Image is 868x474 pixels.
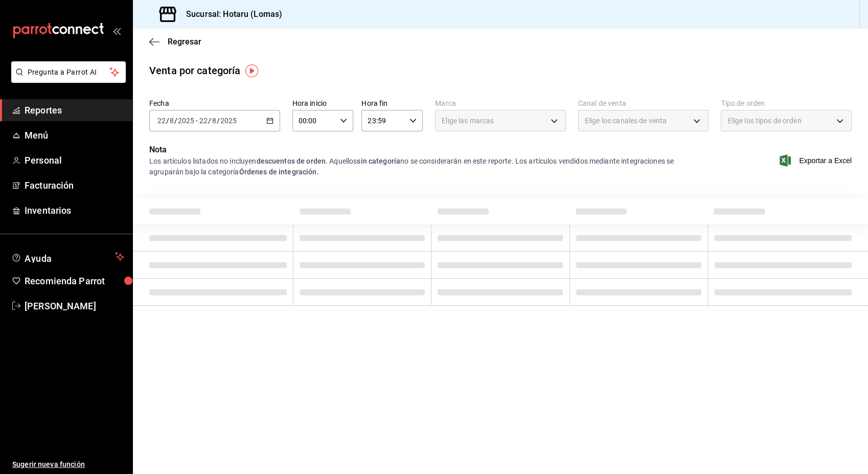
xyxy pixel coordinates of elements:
span: / [208,117,211,125]
span: / [174,117,177,125]
label: Canal de venta [578,100,709,107]
font: Recomienda Parrot [25,276,105,286]
font: Sugerir nueva función [12,460,85,468]
a: Pregunta a Parrot AI [7,74,126,85]
span: Elige los tipos de orden [727,116,801,126]
label: Tipo de orden [721,100,852,107]
div: Venta por categoría [149,63,241,78]
input: ---- [177,117,195,125]
label: Fecha [149,100,280,107]
span: - [196,117,198,125]
input: -- [212,117,217,125]
label: Marca [435,100,566,107]
img: Marcador de información sobre herramientas [245,64,258,77]
span: / [166,117,169,125]
span: Ayuda [25,251,111,263]
span: / [217,117,220,125]
button: Pregunta a Parrot AI [11,61,126,83]
font: Reportes [25,105,62,116]
p: Nota [149,144,709,156]
span: Regresar [168,37,201,47]
font: Personal [25,155,62,166]
strong: sin categoría [357,157,400,165]
input: -- [199,117,208,125]
span: Elige los canales de venta [585,116,667,126]
span: Elige las marcas [442,116,494,126]
input: -- [169,117,174,125]
font: [PERSON_NAME] [25,301,96,311]
font: Facturación [25,180,74,191]
h3: Sucursal: Hotaru (Lomas) [178,8,282,20]
input: -- [157,117,166,125]
div: Los artículos listados no incluyen . Aquellos no se considerarán en este reporte. Los artículos v... [149,156,709,177]
label: Hora fin [361,100,423,107]
button: Exportar a Excel [782,154,852,167]
font: Exportar a Excel [799,156,852,165]
button: Regresar [149,37,201,47]
strong: descuentos de orden [256,157,326,165]
label: Hora inicio [292,100,354,107]
button: open_drawer_menu [112,27,121,35]
font: Inventarios [25,205,71,216]
strong: Órdenes de integración. [239,168,319,176]
input: ---- [220,117,237,125]
span: Pregunta a Parrot AI [28,67,110,78]
font: Menú [25,130,49,141]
